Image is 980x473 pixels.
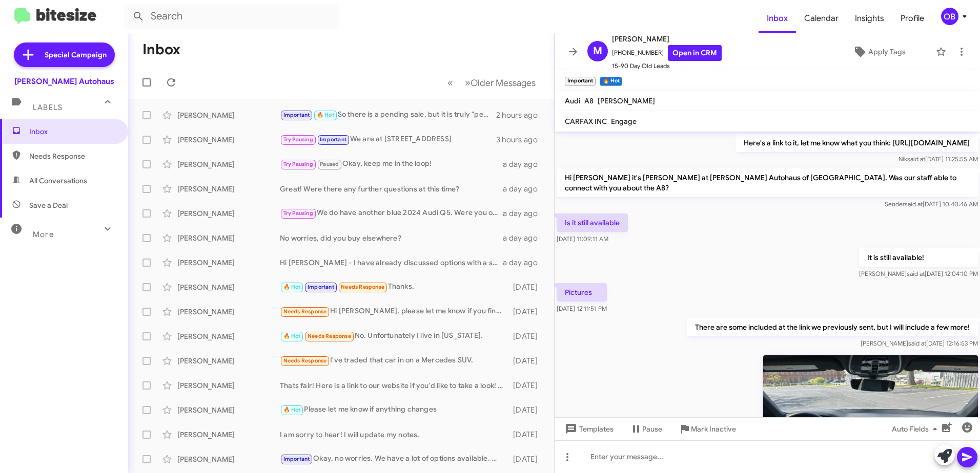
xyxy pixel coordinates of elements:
[320,161,339,167] span: Paused
[308,284,334,290] span: Important
[859,248,978,267] p: It is still available!
[508,454,546,464] div: [DATE]
[177,159,280,169] div: [PERSON_NAME]
[280,233,503,243] div: No worries, did you buy elsewhere?
[508,307,546,317] div: [DATE]
[555,420,622,438] button: Templates
[859,270,978,277] span: [PERSON_NAME] [DATE] 12:04:10 PM
[320,136,346,143] span: Important
[759,4,796,33] a: Inbox
[283,210,313,217] span: Try Pausing
[29,200,68,210] span: Save a Deal
[861,339,978,347] span: [PERSON_NAME] [DATE] 12:16:53 PM
[885,200,978,208] span: Sender [DATE] 10:40:46 AM
[503,208,546,219] div: a day ago
[280,158,503,170] div: Okay, keep me in the loop!
[465,76,471,89] span: »
[565,117,607,126] span: CARFAX INC
[177,257,280,268] div: [PERSON_NAME]
[508,356,546,366] div: [DATE]
[177,307,280,317] div: [PERSON_NAME]
[884,420,949,438] button: Auto Fields
[503,159,546,169] div: a day ago
[177,233,280,243] div: [PERSON_NAME]
[14,76,114,87] div: [PERSON_NAME] Autohaus
[907,155,925,163] span: said at
[557,235,608,243] span: [DATE] 11:09:11 AM
[33,103,63,112] span: Labels
[668,45,722,61] a: Open in CRM
[907,270,925,277] span: said at
[317,112,334,118] span: 🔥 Hot
[612,61,722,71] span: 15-90 Day Old Leads
[177,429,280,440] div: [PERSON_NAME]
[280,134,496,145] div: We are at [STREET_ADDRESS]
[280,184,503,194] div: Great! Were there any further questions at this time?
[283,456,310,462] span: Important
[796,4,847,33] a: Calendar
[447,76,453,89] span: «
[899,155,978,163] span: Nik [DATE] 11:25:55 AM
[508,380,546,391] div: [DATE]
[932,8,969,25] button: OB
[308,333,351,339] span: Needs Response
[29,151,116,161] span: Needs Response
[29,176,87,186] span: All Conversations
[177,405,280,415] div: [PERSON_NAME]
[283,308,327,315] span: Needs Response
[177,331,280,341] div: [PERSON_NAME]
[177,184,280,194] div: [PERSON_NAME]
[124,4,339,29] input: Search
[557,213,628,232] p: Is it still available
[283,357,327,364] span: Needs Response
[283,284,301,290] span: 🔥 Hot
[670,420,744,438] button: Mark Inactive
[177,208,280,219] div: [PERSON_NAME]
[283,333,301,339] span: 🔥 Hot
[508,282,546,292] div: [DATE]
[642,420,662,438] span: Pause
[280,306,508,317] div: Hi [PERSON_NAME], please let me know if you find car with the following features. 2024 to 25, gle...
[280,330,508,342] div: No. Unfortunately I live in [US_STATE].
[868,42,906,61] span: Apply Tags
[503,233,546,243] div: a day ago
[941,8,958,25] div: OB
[29,126,116,137] span: Inbox
[496,135,546,145] div: 3 hours ago
[177,135,280,145] div: [PERSON_NAME]
[622,420,670,438] button: Pause
[341,284,384,290] span: Needs Response
[280,355,508,367] div: I've traded that car in on a Mercedes SUV.
[557,168,978,197] p: Hi [PERSON_NAME] it's [PERSON_NAME] at [PERSON_NAME] Autohaus of [GEOGRAPHIC_DATA]. Was our staff...
[508,331,546,341] div: [DATE]
[283,406,301,413] span: 🔥 Hot
[283,112,310,118] span: Important
[33,230,54,239] span: More
[847,4,892,33] a: Insights
[557,283,607,302] p: Pictures
[280,281,508,293] div: Thanks.
[687,318,978,336] p: There are some included at the link we previously sent, but I will include a few more!
[14,42,115,67] a: Special Campaign
[736,134,978,152] p: Here's a link to it, let me know what you think: [URL][DOMAIN_NAME]
[280,404,508,416] div: Please let me know if anything changes
[691,420,736,438] span: Mark Inactive
[612,45,722,61] span: [PHONE_NUMBER]
[908,339,926,347] span: said at
[280,453,508,465] div: Okay, no worries. We have a lot of options available. We can reconnect later on!
[892,4,932,33] span: Profile
[557,305,607,312] span: [DATE] 12:11:51 PM
[905,200,923,208] span: said at
[565,96,580,105] span: Audi
[283,136,313,143] span: Try Pausing
[892,420,941,438] span: Auto Fields
[508,405,546,415] div: [DATE]
[283,161,313,167] span: Try Pausing
[280,429,508,440] div: I am sorry to hear! I will update my notes.
[584,96,594,105] span: A8
[177,454,280,464] div: [PERSON_NAME]
[45,50,107,60] span: Special Campaign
